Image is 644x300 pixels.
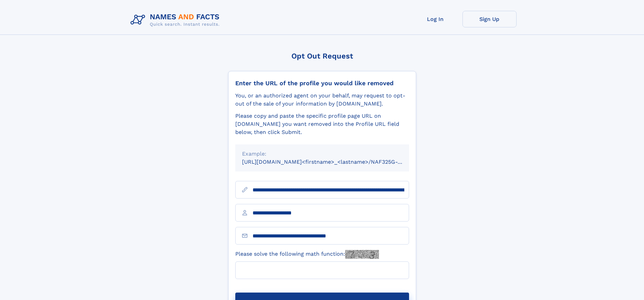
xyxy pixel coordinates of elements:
[235,112,409,136] div: Please copy and paste the specific profile page URL on [DOMAIN_NAME] you want removed into the Pr...
[235,79,409,87] div: Enter the URL of the profile you would like removed
[462,11,517,27] a: Sign Up
[235,92,409,108] div: You, or an authorized agent on your behalf, may request to opt-out of the sale of your informatio...
[228,52,416,60] div: Opt Out Request
[408,11,462,27] a: Log In
[128,11,225,29] img: Logo Names and Facts
[242,159,422,165] small: [URL][DOMAIN_NAME]<firstname>_<lastname>/NAF325G-xxxxxxxx
[242,150,402,158] div: Example:
[235,250,379,259] label: Please solve the following math function:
